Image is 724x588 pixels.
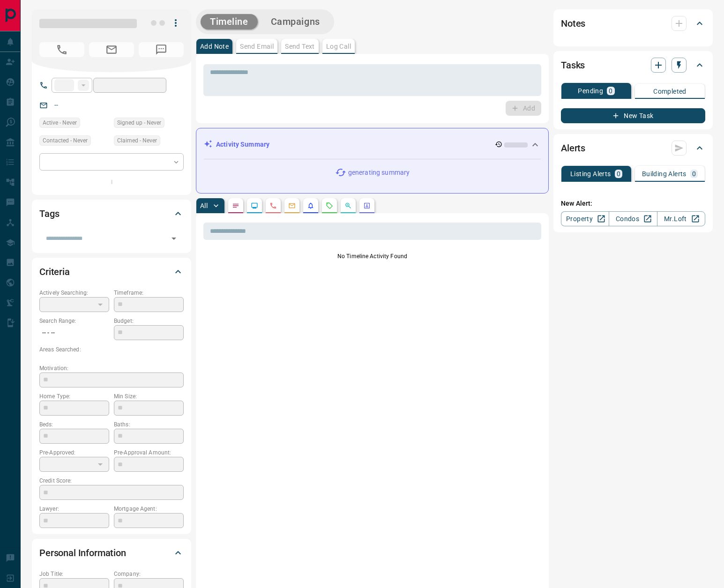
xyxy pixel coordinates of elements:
[39,325,109,341] p: -- - --
[200,43,229,50] p: Add Note
[39,261,184,283] div: Criteria
[114,448,184,457] p: Pre-Approval Amount:
[39,317,109,325] p: Search Range:
[39,448,109,457] p: Pre-Approved:
[39,420,109,429] p: Beds:
[561,108,705,123] button: New Task
[692,171,696,177] p: 0
[39,542,184,564] div: Personal Information
[609,88,612,94] p: 0
[561,141,585,156] h2: Alerts
[201,14,258,30] button: Timeline
[261,14,329,30] button: Campaigns
[561,137,705,159] div: Alerts
[617,171,620,177] p: 0
[269,202,277,209] svg: Calls
[288,202,296,209] svg: Emails
[200,202,208,209] p: All
[117,136,157,145] span: Claimed - Never
[114,317,184,325] p: Budget:
[204,136,541,153] div: Activity Summary
[114,392,184,401] p: Min Size:
[307,202,314,209] svg: Listing Alerts
[326,202,333,209] svg: Requests
[653,88,687,95] p: Completed
[114,570,184,578] p: Company:
[39,202,184,225] div: Tags
[348,168,410,178] p: generating summary
[570,171,611,177] p: Listing Alerts
[251,202,258,209] svg: Lead Browsing Activity
[657,211,705,226] a: Mr.Loft
[203,252,541,261] p: No Timeline Activity Found
[114,420,184,429] p: Baths:
[54,101,58,109] a: --
[39,206,59,221] h2: Tags
[609,211,657,226] a: Condos
[114,289,184,297] p: Timeframe:
[39,392,109,401] p: Home Type:
[89,42,134,57] span: No Email
[232,202,239,209] svg: Notes
[39,289,109,297] p: Actively Searching:
[114,505,184,513] p: Mortgage Agent:
[43,118,77,127] span: Active - Never
[39,364,184,372] p: Motivation:
[39,264,70,279] h2: Criteria
[561,16,585,31] h2: Notes
[117,118,161,127] span: Signed up - Never
[39,545,126,560] h2: Personal Information
[167,232,180,245] button: Open
[216,140,269,149] p: Activity Summary
[39,42,84,57] span: No Number
[578,88,603,94] p: Pending
[561,199,705,208] p: New Alert:
[39,570,109,578] p: Job Title:
[561,54,705,76] div: Tasks
[39,505,109,513] p: Lawyer:
[39,476,184,485] p: Credit Score:
[39,345,184,354] p: Areas Searched:
[139,42,184,57] span: No Number
[561,211,609,226] a: Property
[363,202,371,209] svg: Agent Actions
[561,12,705,35] div: Notes
[642,171,687,177] p: Building Alerts
[43,136,88,145] span: Contacted - Never
[344,202,352,209] svg: Opportunities
[561,58,585,73] h2: Tasks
